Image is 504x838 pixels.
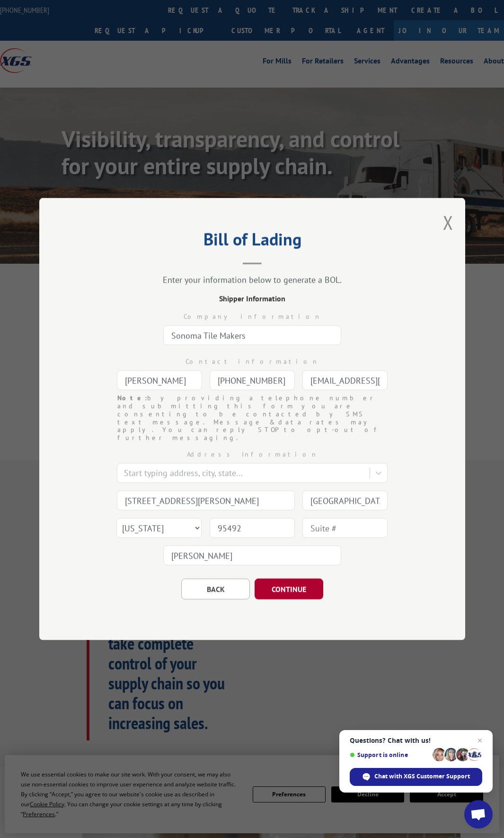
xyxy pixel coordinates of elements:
div: Contact information [87,357,418,366]
span: Questions? Chat with us! [350,737,482,744]
h2: Bill of Lading [87,232,418,250]
input: Address [117,490,295,510]
strong: Note: [117,393,147,402]
div: Address Information [87,449,418,459]
div: Enter your information below to generate a BOL. [87,274,418,285]
div: Company information [87,312,418,321]
input: Zip [210,518,295,538]
div: Shipper Information [87,293,418,304]
input: Email [302,370,388,390]
button: Close modal [443,210,453,235]
input: Attention to [163,545,341,565]
span: Support is online [350,751,429,758]
span: Close chat [474,735,486,746]
div: by providing a telephone number and submitting this form you are consenting to be contacted by SM... [117,394,387,442]
input: Company Name [163,325,341,345]
input: Contact Name [117,370,202,390]
button: CONTINUE [255,579,323,599]
span: Chat with XGS Customer Support [374,772,470,781]
button: BACK [181,579,250,599]
div: Open chat [464,800,493,829]
input: Suite # [302,518,388,538]
input: Phone [210,370,295,390]
input: City [302,490,388,510]
div: Chat with XGS Customer Support [350,768,482,786]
